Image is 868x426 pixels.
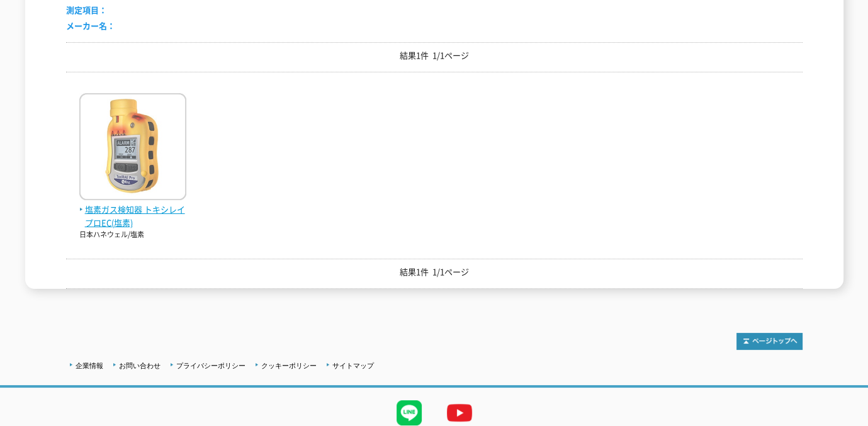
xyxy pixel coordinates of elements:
[66,266,803,279] p: 結果1件 1/1ページ
[79,203,186,230] span: 塩素ガス検知器 トキシレイプロEC(塩素)
[79,93,186,203] img: トキシレイプロEC(塩素)
[332,362,374,369] a: サイトマップ
[119,362,161,369] a: お問い合わせ
[736,333,803,350] img: トップページへ
[66,4,107,16] span: 測定項目：
[76,362,103,369] a: 企業情報
[261,362,317,369] a: クッキーポリシー
[79,190,186,229] a: 塩素ガス検知器 トキシレイプロEC(塩素)
[66,49,803,62] p: 結果1件 1/1ページ
[176,362,245,369] a: プライバシーポリシー
[66,20,115,31] span: メーカー名：
[79,230,186,240] p: 日本ハネウェル/塩素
